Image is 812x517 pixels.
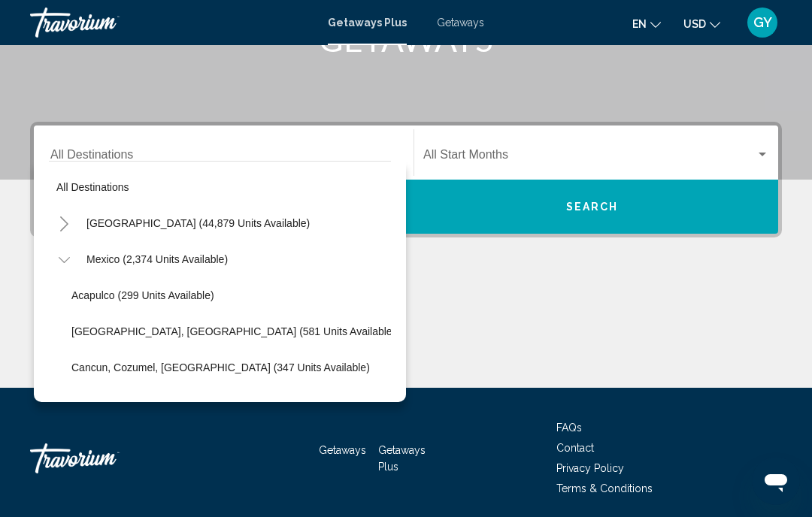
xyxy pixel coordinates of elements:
button: Search [406,180,778,234]
a: Getaways [319,444,366,456]
span: Cancun, Cozumel, [GEOGRAPHIC_DATA] (347 units available) [71,361,370,373]
iframe: Button to launch messaging window [752,457,800,505]
a: Privacy Policy [556,462,624,474]
button: Acapulco (299 units available) [64,278,222,313]
button: [GEOGRAPHIC_DATA] (44,879 units available) [79,206,317,240]
button: Cancun, Cozumel, [GEOGRAPHIC_DATA] (347 units available) [64,350,377,385]
a: Contact [556,442,594,454]
button: [GEOGRAPHIC_DATA] (26 units available) [64,386,282,421]
button: Toggle United States (44,879 units available) [49,208,79,238]
div: Search widget [34,125,778,234]
button: Change currency [683,13,720,35]
a: Getaways Plus [328,17,407,29]
button: Mexico (2,374 units available) [79,242,235,277]
span: GY [753,15,772,30]
a: FAQs [556,422,582,434]
span: [GEOGRAPHIC_DATA], [GEOGRAPHIC_DATA] (581 units available) [71,325,395,337]
a: Getaways [437,17,484,29]
span: USD [683,18,706,30]
a: Travorium [30,8,313,38]
a: Travorium [30,436,180,481]
a: Terms & Conditions [556,482,653,494]
span: [GEOGRAPHIC_DATA] (44,879 units available) [86,217,310,229]
button: User Menu [743,7,782,38]
button: All destinations [49,170,391,204]
span: en [632,18,647,30]
span: All destinations [56,181,129,193]
button: [GEOGRAPHIC_DATA], [GEOGRAPHIC_DATA] (581 units available) [64,314,403,349]
span: Mexico (2,374 units available) [86,253,228,265]
button: Toggle Mexico (2,374 units available) [49,244,79,274]
span: Search [566,201,619,213]
button: Change language [632,13,661,35]
span: Acapulco (299 units available) [71,289,214,301]
a: Getaways Plus [378,444,426,473]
